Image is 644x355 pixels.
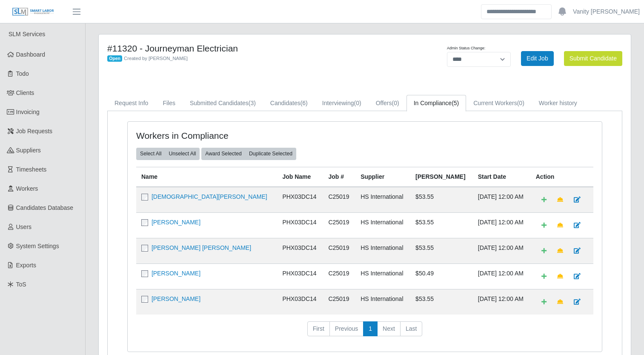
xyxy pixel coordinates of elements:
td: C25019 [323,289,355,315]
td: C25019 [323,263,355,289]
a: Add Default Cost Code [536,295,552,309]
span: System Settings [16,243,59,249]
button: Duplicate Selected [245,148,296,160]
span: Candidates Database [16,204,74,211]
span: Todo [16,70,29,77]
a: Submitted Candidates [183,95,263,112]
a: Add Default Cost Code [536,218,552,233]
span: (0) [392,100,399,106]
a: Add Default Cost Code [536,269,552,284]
a: Files [155,95,183,112]
a: Interviewing [315,95,369,112]
td: [DATE] 12:00 AM [473,187,531,213]
th: Job # [323,167,355,187]
td: $53.55 [410,238,473,263]
a: [PERSON_NAME] [152,219,200,226]
span: Job Requests [16,128,53,135]
span: ToS [16,281,26,288]
td: HS International [355,238,410,263]
span: Created by [PERSON_NAME] [124,56,188,61]
a: [PERSON_NAME] [152,295,200,302]
h4: Workers in Compliance [136,130,319,141]
a: [DEMOGRAPHIC_DATA][PERSON_NAME] [152,193,267,200]
span: (3) [249,100,256,106]
span: Users [16,223,32,230]
td: C25019 [323,212,355,238]
span: (5) [452,100,459,106]
input: Search [481,4,552,19]
label: Admin Status Change: [447,46,485,52]
button: Submit Candidate [564,51,622,66]
span: SLM Services [9,31,45,37]
td: $50.49 [410,263,473,289]
button: Award Selected [201,148,246,160]
a: Make Team Lead [552,243,569,258]
td: HS International [355,289,410,315]
span: Workers [16,185,38,192]
button: Select All [136,148,165,160]
td: [DATE] 12:00 AM [473,238,531,263]
a: Make Team Lead [552,295,569,309]
span: Suppliers [16,147,41,154]
span: Clients [16,89,34,96]
td: PHX03DC14 [277,187,323,213]
a: In Compliance [406,95,467,112]
h4: #11320 - Journeyman Electrician [107,43,402,54]
span: Invoicing [16,109,40,115]
td: $53.55 [410,289,473,315]
a: [PERSON_NAME] [PERSON_NAME] [152,244,251,251]
a: Current Workers [466,95,532,112]
a: Make Team Lead [552,192,569,207]
th: Start Date [473,167,531,187]
a: Edit Job [521,51,554,66]
a: Worker history [532,95,584,112]
a: Offers [369,95,406,112]
td: PHX03DC14 [277,212,323,238]
nav: pagination [136,321,593,344]
td: $53.55 [410,212,473,238]
td: PHX03DC14 [277,289,323,315]
td: PHX03DC14 [277,238,323,263]
td: C25019 [323,238,355,263]
span: Exports [16,262,36,269]
th: [PERSON_NAME] [410,167,473,187]
th: Name [136,167,277,187]
td: [DATE] 12:00 AM [473,212,531,238]
td: [DATE] 12:00 AM [473,289,531,315]
span: (0) [517,100,524,106]
td: PHX03DC14 [277,263,323,289]
td: $53.55 [410,187,473,213]
a: Candidates [263,95,315,112]
a: Add Default Cost Code [536,243,552,258]
a: Make Team Lead [552,218,569,233]
td: HS International [355,187,410,213]
td: C25019 [323,187,355,213]
a: [PERSON_NAME] [152,270,200,277]
span: (0) [354,100,361,106]
td: [DATE] 12:00 AM [473,263,531,289]
td: HS International [355,263,410,289]
a: Request Info [107,95,155,112]
th: Action [531,167,593,187]
div: bulk actions [201,148,296,160]
a: Vanity [PERSON_NAME] [573,7,640,16]
a: Make Team Lead [552,269,569,284]
a: Add Default Cost Code [536,192,552,207]
span: Open [107,55,122,62]
button: Unselect All [165,148,200,160]
span: Timesheets [16,166,47,173]
th: Supplier [355,167,410,187]
img: SLM Logo [12,7,54,17]
td: HS International [355,212,410,238]
div: bulk actions [136,148,200,160]
a: 1 [363,321,378,337]
span: (6) [301,100,308,106]
span: Dashboard [16,51,46,58]
th: Job Name [277,167,323,187]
